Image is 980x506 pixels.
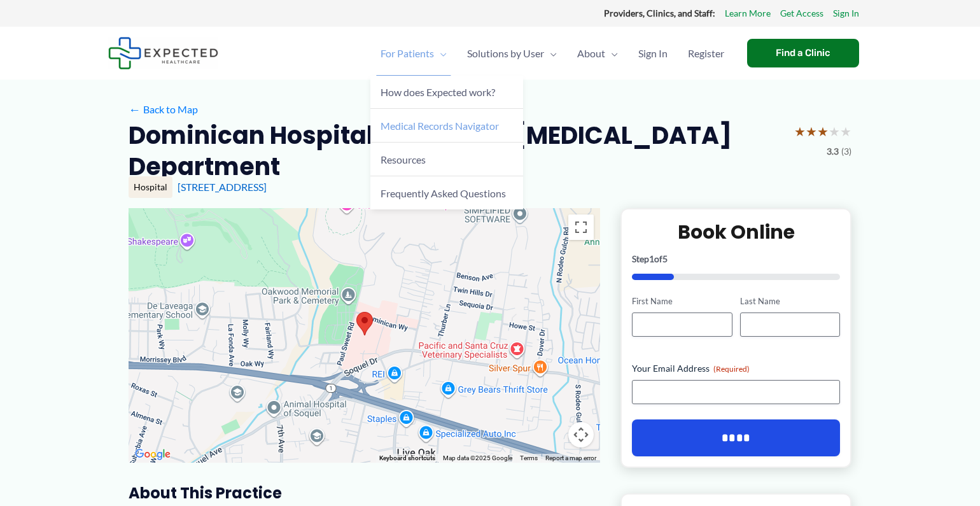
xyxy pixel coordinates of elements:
[370,31,457,76] a: For PatientsMenu Toggle
[780,5,823,22] a: Get Access
[381,120,499,132] span: Medical Records Navigator
[841,143,851,160] span: (3)
[568,422,594,447] button: Map camera controls
[794,120,806,143] span: ★
[129,103,141,115] span: ←
[467,31,544,76] span: Solutions by User
[817,120,829,143] span: ★
[577,31,605,76] span: About
[129,100,198,119] a: ←Back to Map
[370,109,523,143] a: Medical Records Navigator
[520,454,538,461] a: Terms (opens in new tab)
[370,143,523,176] a: Resources
[632,362,840,375] label: Your Email Address
[443,454,512,461] span: Map data ©2025 Google
[568,214,594,240] button: Toggle fullscreen view
[544,31,557,76] span: Menu Toggle
[632,220,840,244] h2: Book Online
[740,295,840,307] label: Last Name
[713,364,750,374] span: (Required)
[604,8,715,18] strong: Providers, Clinics, and Staff:
[132,446,174,463] img: Google
[806,120,817,143] span: ★
[129,120,784,183] h2: Dominican Hospital Imaging & [MEDICAL_DATA] Department
[132,446,174,463] a: Open this area in Google Maps (opens a new window)
[381,187,506,199] span: Frequently Asked Questions
[747,39,859,67] a: Find a Clinic
[381,86,495,98] span: How does Expected work?
[662,253,668,264] span: 5
[827,143,839,160] span: 3.3
[649,253,654,264] span: 1
[567,31,628,76] a: AboutMenu Toggle
[632,255,840,264] p: Step of
[379,454,435,463] button: Keyboard shortcuts
[178,181,267,193] a: [STREET_ADDRESS]
[688,31,724,76] span: Register
[632,295,732,307] label: First Name
[381,31,434,76] span: For Patients
[628,31,678,76] a: Sign In
[370,176,523,209] a: Frequently Asked Questions
[833,5,859,22] a: Sign In
[545,454,596,461] a: Report a map error
[370,76,523,109] a: How does Expected work?
[108,37,218,69] img: Expected Healthcare Logo - side, dark font, small
[129,176,172,198] div: Hospital
[370,31,734,76] nav: Primary Site Navigation
[605,31,618,76] span: Menu Toggle
[829,120,840,143] span: ★
[678,31,734,76] a: Register
[129,483,600,503] h3: About this practice
[381,153,426,165] span: Resources
[457,31,567,76] a: Solutions by UserMenu Toggle
[434,31,447,76] span: Menu Toggle
[840,120,851,143] span: ★
[725,5,771,22] a: Learn More
[638,31,668,76] span: Sign In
